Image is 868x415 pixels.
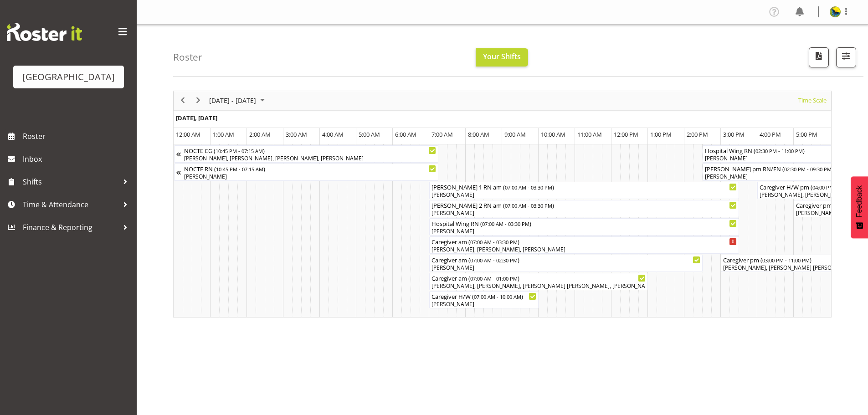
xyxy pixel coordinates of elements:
[177,95,189,106] button: Previous
[431,130,453,138] span: 7:00 AM
[176,130,200,138] span: 12:00 AM
[429,255,703,272] div: Caregiver am Begin From Monday, September 15, 2025 at 7:00:00 AM GMT+12:00 Ends At Monday, Septem...
[431,182,737,191] div: [PERSON_NAME] 1 RN am ( )
[429,182,739,199] div: Ressie 1 RN am Begin From Monday, September 15, 2025 at 7:00:00 AM GMT+12:00 Ends At Monday, Sept...
[192,95,205,106] button: Next
[184,146,436,155] div: NOCTE CG ( )
[23,198,118,211] span: Time & Attendance
[23,152,132,166] span: Inbox
[23,220,118,234] span: Finance & Reporting
[23,175,118,189] span: Shifts
[184,173,436,181] div: [PERSON_NAME]
[249,130,271,138] span: 2:00 AM
[286,130,307,138] span: 3:00 AM
[483,51,521,61] span: Your Shifts
[812,184,860,191] span: 04:00 PM - 09:00 PM
[796,130,817,138] span: 5:00 PM
[830,6,841,17] img: gemma-hall22491374b5f274993ff8414464fec47f.png
[468,130,489,138] span: 8:00 AM
[797,95,828,106] button: Time Scale
[431,200,737,210] div: [PERSON_NAME] 2 RN am ( )
[216,165,263,173] span: 10:45 PM - 07:15 AM
[470,256,518,264] span: 07:00 AM - 02:30 PM
[577,130,602,138] span: 11:00 AM
[208,95,269,106] button: September 2025
[687,130,708,138] span: 2:00 PM
[431,209,737,217] div: [PERSON_NAME]
[23,129,132,143] span: Roster
[174,145,438,163] div: NOCTE CG Begin From Sunday, September 14, 2025 at 10:45:00 PM GMT+12:00 Ends At Monday, September...
[173,52,202,62] h4: Roster
[784,165,832,173] span: 02:30 PM - 09:30 PM
[429,236,739,254] div: Caregiver am Begin From Monday, September 15, 2025 at 7:00:00 AM GMT+12:00 Ends At Monday, Septem...
[431,273,646,282] div: Caregiver am ( )
[755,147,803,154] span: 02:30 PM - 11:00 PM
[505,184,552,191] span: 07:00 AM - 03:30 PM
[851,176,868,238] button: Feedback - Show survey
[762,256,810,264] span: 03:00 PM - 11:00 PM
[431,237,737,246] div: Caregiver am ( )
[431,219,737,228] div: Hospital Wing RN ( )
[431,246,737,254] div: [PERSON_NAME], [PERSON_NAME], [PERSON_NAME]
[431,264,700,272] div: [PERSON_NAME]
[190,91,206,110] div: next period
[476,48,528,67] button: Your Shifts
[208,95,257,106] span: [DATE] - [DATE]
[541,130,565,138] span: 10:00 AM
[431,255,700,264] div: Caregiver am ( )
[431,300,536,308] div: [PERSON_NAME]
[855,185,863,217] span: Feedback
[206,91,270,110] div: September 15 - 21, 2025
[431,282,646,290] div: [PERSON_NAME], [PERSON_NAME], [PERSON_NAME] [PERSON_NAME], [PERSON_NAME], [PERSON_NAME], [PERSON_...
[429,200,739,217] div: Ressie 2 RN am Begin From Monday, September 15, 2025 at 7:00:00 AM GMT+12:00 Ends At Monday, Sept...
[429,273,648,290] div: Caregiver am Begin From Monday, September 15, 2025 at 7:00:00 AM GMT+12:00 Ends At Monday, Septem...
[7,23,82,41] img: Rosterit website logo
[22,70,115,84] div: [GEOGRAPHIC_DATA]
[760,130,781,138] span: 4:00 PM
[797,95,827,106] span: Time Scale
[322,130,344,138] span: 4:00 AM
[184,154,436,163] div: [PERSON_NAME], [PERSON_NAME], [PERSON_NAME], [PERSON_NAME]
[184,164,436,173] div: NOCTE RN ( )
[482,220,529,227] span: 07:00 AM - 03:30 PM
[174,164,438,181] div: NOCTE RN Begin From Sunday, September 14, 2025 at 10:45:00 PM GMT+12:00 Ends At Monday, September...
[836,47,856,67] button: Filter Shifts
[505,202,552,209] span: 07:00 AM - 03:30 PM
[614,130,638,138] span: 12:00 PM
[173,91,832,318] div: Timeline Week of September 15, 2025
[650,130,672,138] span: 1:00 PM
[213,130,234,138] span: 1:00 AM
[431,191,737,199] div: [PERSON_NAME]
[395,130,416,138] span: 6:00 AM
[359,130,380,138] span: 5:00 AM
[431,227,737,236] div: [PERSON_NAME]
[470,275,518,282] span: 07:00 AM - 01:00 PM
[474,293,521,300] span: 07:00 AM - 10:00 AM
[175,91,190,110] div: previous period
[431,292,536,301] div: Caregiver H/W ( )
[429,291,539,308] div: Caregiver H/W Begin From Monday, September 15, 2025 at 7:00:00 AM GMT+12:00 Ends At Monday, Septe...
[470,238,518,246] span: 07:00 AM - 03:30 PM
[504,130,526,138] span: 9:00 AM
[723,130,745,138] span: 3:00 PM
[176,114,217,122] span: [DATE], [DATE]
[809,47,829,67] button: Download a PDF of the roster according to the set date range.
[429,218,739,236] div: Hospital Wing RN Begin From Monday, September 15, 2025 at 7:00:00 AM GMT+12:00 Ends At Monday, Se...
[216,147,263,154] span: 10:45 PM - 07:15 AM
